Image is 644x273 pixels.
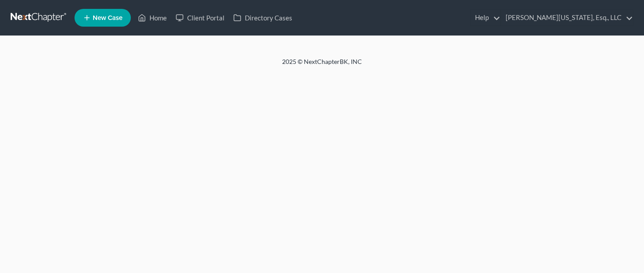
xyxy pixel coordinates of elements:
[501,10,633,26] a: [PERSON_NAME][US_STATE], Esq., LLC
[171,10,229,26] a: Client Portal
[75,9,131,27] new-legal-case-button: New Case
[134,10,171,26] a: Home
[229,10,297,26] a: Directory Cases
[69,57,575,73] div: 2025 © NextChapterBK, INC
[471,10,500,26] a: Help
